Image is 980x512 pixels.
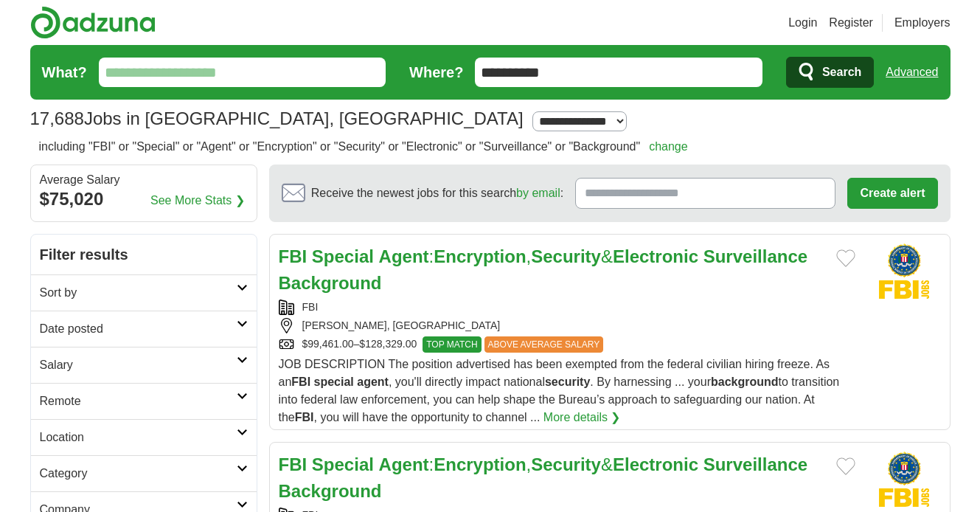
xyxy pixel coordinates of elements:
[30,105,84,132] span: 17,688
[40,284,237,302] h2: Sort by
[295,411,314,423] strong: FBI
[279,246,307,266] strong: FBI
[312,454,374,474] strong: Special
[31,235,257,274] h2: Filter results
[379,454,429,474] strong: Agent
[40,429,237,446] h2: Location
[311,184,563,202] span: Receive the newest jobs for this search :
[279,318,855,333] div: [PERSON_NAME], [GEOGRAPHIC_DATA]
[886,58,938,87] a: Advanced
[30,108,524,128] h1: Jobs in [GEOGRAPHIC_DATA], [GEOGRAPHIC_DATA]
[312,246,374,266] strong: Special
[30,6,156,39] img: Adzuna logo
[279,454,808,501] a: FBI Special Agent:Encryption,Security&Electronic Surveillance Background
[31,419,257,455] a: Location
[649,140,688,153] a: change
[484,336,604,353] span: ABOVE AVERAGE SALARY
[40,320,237,338] h2: Date posted
[836,457,855,475] button: Add to favorite jobs
[279,336,855,353] div: $99,461.00–$128,329.00
[836,249,855,267] button: Add to favorite jobs
[40,356,237,374] h2: Salary
[279,481,382,501] strong: Background
[31,383,257,419] a: Remote
[434,246,526,266] strong: Encryption
[31,274,257,311] a: Sort by
[31,347,257,383] a: Salary
[314,376,354,388] strong: special
[150,192,245,210] a: See More Stats ❯
[531,246,601,266] strong: Security
[703,454,807,474] strong: Surveillance
[867,452,941,507] img: FBI logo
[379,246,429,266] strong: Agent
[279,454,307,474] strong: FBI
[613,454,698,474] strong: Electronic
[302,301,319,313] a: FBI
[423,336,481,353] span: TOP MATCH
[894,14,951,32] a: Employers
[434,454,526,474] strong: Encryption
[40,465,237,482] h2: Category
[279,273,382,293] strong: Background
[42,61,87,83] label: What?
[279,246,808,293] a: FBI Special Agent:Encryption,Security&Electronic Surveillance Background
[822,58,861,87] span: Search
[409,61,463,83] label: Where?
[711,376,779,388] strong: background
[613,246,698,266] strong: Electronic
[31,455,257,491] a: Category
[279,358,840,423] span: JOB DESCRIPTION The position advertised has been exempted from the federal civilian hiring freeze...
[40,392,237,410] h2: Remote
[291,376,310,388] strong: FBI
[357,376,389,388] strong: agent
[40,186,248,212] div: $75,020
[847,178,937,209] button: Create alert
[867,243,941,299] img: FBI logo
[545,376,590,388] strong: security
[703,246,807,266] strong: Surveillance
[829,14,873,32] a: Register
[788,14,817,32] a: Login
[39,138,688,156] h2: including "FBI" or "Special" or "Agent" or "Encryption" or "Security" or "Electronic" or "Surveil...
[786,57,874,88] button: Search
[531,454,601,474] strong: Security
[543,409,621,426] a: More details ❯
[40,174,248,186] div: Average Salary
[31,311,257,347] a: Date posted
[516,187,560,199] a: by email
